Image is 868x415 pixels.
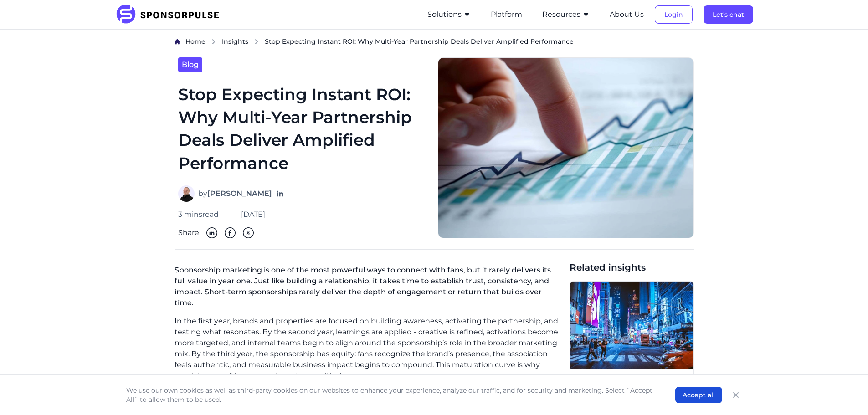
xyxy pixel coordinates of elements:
button: Let's chat [704,5,753,24]
img: chevron right [254,39,259,45]
span: Stop Expecting Instant ROI: Why Multi-Year Partnership Deals Deliver Amplified Performance [265,37,574,46]
p: In the first year, brands and properties are focused on building awareness, activating the partne... [175,316,562,381]
span: [DATE] [241,209,265,220]
img: Twitter [243,227,254,238]
span: 3 mins read [178,209,219,220]
strong: [PERSON_NAME] [207,189,272,198]
span: Insights [222,37,248,46]
h1: Stop Expecting Instant ROI: Why Multi-Year Partnership Deals Deliver Amplified Performance [178,83,427,175]
a: Login [655,10,693,19]
a: Blog [178,57,202,72]
img: Home [175,39,180,45]
button: Accept all [675,387,722,403]
span: by [198,188,272,199]
img: SponsorPulse [115,5,226,25]
img: chevron right [211,39,216,45]
p: Sponsorship marketing is one of the most powerful ways to connect with fans, but it rarely delive... [175,261,562,316]
button: Close [729,389,742,401]
a: Platform [491,10,522,19]
a: Home [185,37,205,46]
img: Facebook [225,227,236,238]
button: Resources [542,9,590,20]
span: Share [178,227,199,238]
span: Related insights [570,261,694,274]
button: About Us [610,9,644,20]
img: Neal Covant [178,185,195,202]
img: Sponsorship ROI image [438,57,694,239]
button: Platform [491,9,522,20]
a: Insights [222,37,248,46]
a: Follow on LinkedIn [276,189,285,198]
span: Home [185,37,205,46]
img: Photo by Andreas Niendorf courtesy of Unsplash [570,282,693,369]
button: Solutions [427,9,471,20]
a: About Us [610,10,644,19]
p: We use our own cookies as well as third-party cookies on our websites to enhance your experience,... [126,386,657,404]
a: Let's chat [704,10,753,19]
img: Linkedin [206,227,217,238]
button: Login [655,5,693,24]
